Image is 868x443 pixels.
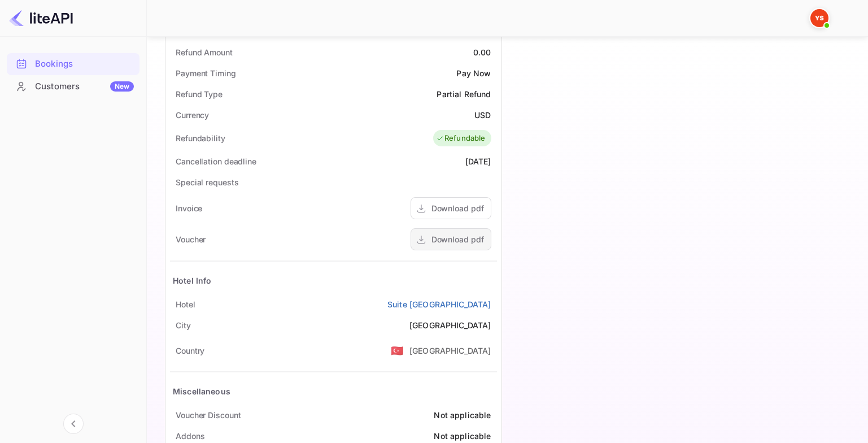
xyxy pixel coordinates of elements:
[35,80,134,93] div: Customers
[7,53,139,74] a: Bookings
[434,430,491,442] div: Not applicable
[391,340,404,361] span: United States
[176,46,233,58] div: Refund Amount
[176,430,204,442] div: Addons
[176,67,236,79] div: Payment Timing
[63,414,84,434] button: Collapse navigation
[409,319,491,331] div: [GEOGRAPHIC_DATA]
[437,88,491,100] div: Partial Refund
[176,109,209,121] div: Currency
[465,155,491,167] div: [DATE]
[456,67,491,79] div: Pay Now
[436,133,486,144] div: Refundable
[35,58,134,71] div: Bookings
[431,233,484,245] div: Download pdf
[176,233,206,245] div: Voucher
[176,319,191,331] div: City
[409,345,491,357] div: [GEOGRAPHIC_DATA]
[110,81,134,92] div: New
[176,176,238,188] div: Special requests
[7,53,139,75] div: Bookings
[474,109,491,121] div: USD
[473,46,491,58] div: 0.00
[9,9,73,27] img: LiteAPI logo
[176,155,256,167] div: Cancellation deadline
[434,409,491,421] div: Not applicable
[176,202,202,214] div: Invoice
[7,76,139,97] a: CustomersNew
[173,385,230,397] div: Miscellaneous
[387,298,491,310] a: Suite [GEOGRAPHIC_DATA]
[176,298,195,310] div: Hotel
[176,132,225,144] div: Refundability
[176,345,204,357] div: Country
[173,275,212,286] div: Hotel Info
[7,76,139,98] div: CustomersNew
[810,9,828,27] img: Yandex Support
[431,202,484,214] div: Download pdf
[176,88,223,100] div: Refund Type
[176,409,241,421] div: Voucher Discount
